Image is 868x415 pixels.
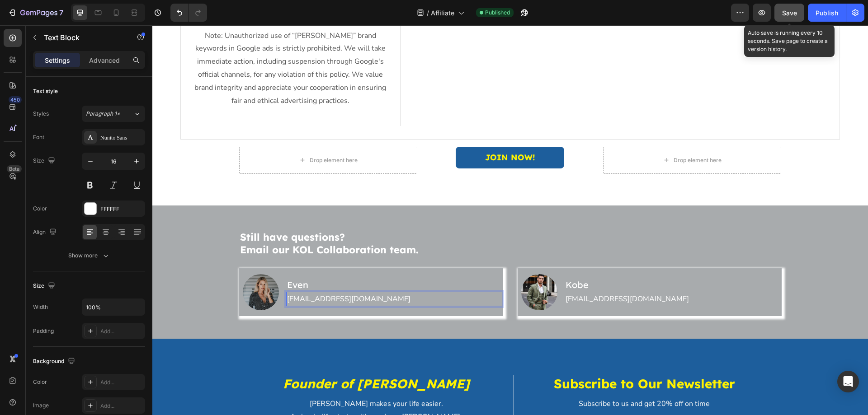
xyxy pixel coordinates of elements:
[33,226,58,238] div: Align
[100,402,143,410] div: Add...
[131,350,317,366] strong: Founder of [PERSON_NAME]
[369,249,405,285] img: gempages_530863990419489586-bf19ad02-c4df-4499-9f56-747f3b166c25.jpg
[157,131,205,139] div: Drop element here
[427,8,429,18] span: /
[100,327,143,336] div: Add...
[33,378,47,386] div: Color
[94,385,354,398] p: A simple life starts with owning a [PERSON_NAME].
[44,32,121,43] p: Text Block
[94,372,354,385] p: [PERSON_NAME] makes your life easier.
[782,9,797,17] span: Save
[33,110,49,118] div: Styles
[837,371,859,392] div: Open Intercom Messenger
[362,350,623,368] h3: Subscribe to Our Newsletter
[33,327,54,335] div: Padding
[100,378,143,387] div: Add...
[485,9,510,17] span: Published
[87,205,629,232] h2: Still have questions? Email our KOL Collaboration team.
[89,56,120,65] p: Advanced
[816,8,838,18] div: Publish
[86,110,120,118] span: Paragraph 1*
[82,299,145,315] input: Auto
[45,56,70,65] p: Settings
[431,8,454,18] span: Affiliate
[9,96,22,103] div: 450
[33,401,49,410] div: Image
[521,131,569,139] div: Drop element here
[33,205,47,213] div: Color
[100,134,143,142] div: Nunito Sans
[59,7,63,18] p: 7
[363,372,622,385] p: Subscribe to us and get 20% off on time
[7,165,22,173] div: Beta
[413,267,627,280] p: [EMAIL_ADDRESS][DOMAIN_NAME]
[774,4,804,22] button: Save
[33,87,58,95] div: Text style
[152,25,868,415] iframe: Design area
[135,267,349,280] p: [EMAIL_ADDRESS][DOMAIN_NAME]
[33,303,48,311] div: Width
[134,266,350,281] div: Rich Text Editor. Editing area: main
[412,253,628,266] h2: Kobe
[303,121,412,143] a: JOIN NOW!
[68,251,110,260] div: Show more
[4,4,67,22] button: 7
[134,253,350,266] h2: Even
[170,4,207,22] div: Undo/Redo
[33,155,57,167] div: Size
[33,247,145,264] button: Show more
[33,280,57,292] div: Size
[90,249,127,285] img: gempages_530863990419489586-5afabafc-171c-4bf2-9c51-9102cb2bcec5.jpg
[33,133,44,141] div: Font
[100,205,143,213] div: FFFFFF
[808,4,846,22] button: Publish
[82,106,145,122] button: Paragraph 1*
[33,355,77,368] div: Background
[333,125,383,140] p: JOIN NOW!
